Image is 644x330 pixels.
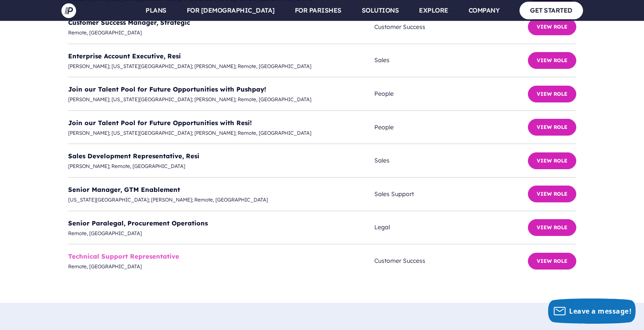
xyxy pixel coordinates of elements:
[374,155,527,166] span: Sales
[374,22,527,32] span: Customer Success
[68,262,375,271] span: Remote, [GEOGRAPHIC_DATA]
[528,18,576,35] button: View Role
[374,222,527,233] span: Legal
[528,219,576,236] button: View Role
[569,306,631,316] span: Leave a message!
[528,52,576,69] button: View Role
[68,28,375,37] span: Remote, [GEOGRAPHIC_DATA]
[519,2,583,19] a: GET STARTED
[68,85,266,93] a: Join our Talent Pool for Future Opportunities with Pushpay!
[68,229,375,238] span: Remote, [GEOGRAPHIC_DATA]
[374,122,527,133] span: People
[68,186,180,194] a: Senior Manager, GTM Enablement
[68,152,199,160] a: Sales Development Representative, Resi
[528,253,576,270] button: View Role
[68,52,181,60] a: Enterprise Account Executive, Resi
[68,219,208,227] a: Senior Paralegal, Procurement Operations
[374,189,527,199] span: Sales Support
[374,55,527,65] span: Sales
[68,252,179,260] a: Technical Support Representative
[528,119,576,136] button: View Role
[528,186,576,202] button: View Role
[374,256,527,266] span: Customer Success
[528,152,576,169] button: View Role
[68,95,375,104] span: [PERSON_NAME]; [US_STATE][GEOGRAPHIC_DATA]; [PERSON_NAME]; Remote, [GEOGRAPHIC_DATA]
[68,195,375,204] span: [US_STATE][GEOGRAPHIC_DATA]; [PERSON_NAME]; Remote, [GEOGRAPHIC_DATA]
[528,86,576,102] button: View Role
[68,128,375,138] span: [PERSON_NAME]; [US_STATE][GEOGRAPHIC_DATA]; [PERSON_NAME]; Remote, [GEOGRAPHIC_DATA]
[374,89,527,99] span: People
[68,18,190,26] a: Customer Success Manager, Strategic
[68,62,375,71] span: [PERSON_NAME]; [US_STATE][GEOGRAPHIC_DATA]; [PERSON_NAME]; Remote, [GEOGRAPHIC_DATA]
[548,299,636,324] button: Leave a message!
[68,162,375,171] span: [PERSON_NAME]; Remote, [GEOGRAPHIC_DATA]
[68,119,252,127] a: Join our Talent Pool for Future Opportunities with Resi!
